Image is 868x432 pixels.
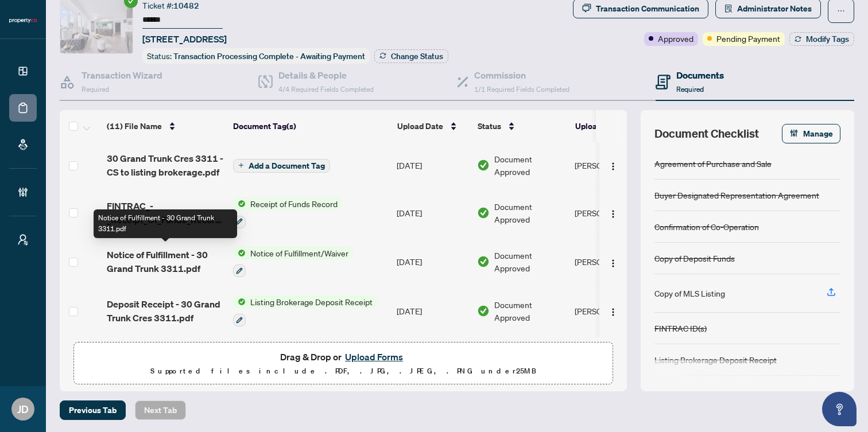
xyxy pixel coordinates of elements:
[142,48,370,64] div: Status:
[654,287,725,299] div: Copy of MLS Listing
[392,142,472,188] td: [DATE]
[716,32,780,45] span: Pending Payment
[477,159,490,172] img: Document Status
[478,120,501,133] span: Status
[342,349,406,364] button: Upload Forms
[233,247,353,278] button: Status IconNotice of Fulfillment/Waiver
[494,298,565,324] span: Document Approved
[278,68,374,82] h4: Details & People
[81,364,606,378] p: Supported files include .PDF, .JPG, .JPEG, .PNG under 25 MB
[107,297,224,325] span: Deposit Receipt - 30 Grand Trunk Cres 3311.pdf
[477,305,490,317] img: Document Status
[135,400,186,420] button: Next Tab
[228,110,393,142] th: Document Tag(s)
[654,189,819,201] div: Buyer Designated Representation Agreement
[233,197,246,210] img: Status Icon
[806,35,849,43] span: Modify Tags
[837,7,845,15] span: ellipsis
[107,151,224,179] span: 30 Grand Trunk Cres 3311 - CS to listing brokerage.pdf
[233,295,377,326] button: Status IconListing Brokerage Deposit Receipt
[654,126,759,142] span: Document Checklist
[822,392,857,426] button: Open asap
[604,252,622,271] button: Logo
[477,255,490,268] img: Document Status
[233,247,246,259] img: Status Icon
[654,157,772,170] div: Agreement of Purchase and Sale
[374,49,448,63] button: Change Status
[392,188,472,238] td: [DATE]
[676,68,724,82] h4: Documents
[474,68,569,82] h4: Commission
[107,199,224,227] span: FINTRAC_-_Receipt_Of_Funds_Record.pdf
[604,302,622,320] button: Logo
[654,353,777,366] div: Listing Brokerage Deposit Receipt
[82,68,162,82] h4: Transaction Wizard
[570,238,656,287] td: [PERSON_NAME]
[246,247,353,259] span: Notice of Fulfillment/Waiver
[391,52,443,60] span: Change Status
[392,286,472,336] td: [DATE]
[280,349,406,364] span: Drag & Drop or
[278,85,374,94] span: 4/4 Required Fields Completed
[173,1,199,11] span: 10482
[17,234,29,246] span: user-switch
[107,120,162,133] span: (11) File Name
[233,159,330,173] button: Add a Document Tag
[654,252,735,264] div: Copy of Deposit Funds
[570,142,656,188] td: [PERSON_NAME]
[249,162,325,170] span: Add a Document Tag
[654,322,707,334] div: FINTRAC ID(s)
[246,197,342,210] span: Receipt of Funds Record
[609,162,618,171] img: Logo
[393,110,473,142] th: Upload Date
[9,17,37,24] img: logo
[724,5,733,13] span: solution
[494,153,565,178] span: Document Approved
[570,336,656,385] td: [PERSON_NAME]
[69,401,117,419] span: Previous Tab
[102,110,228,142] th: (11) File Name
[604,156,622,174] button: Logo
[654,220,759,233] div: Confirmation of Co-Operation
[233,295,246,308] img: Status Icon
[392,336,472,385] td: [DATE]
[142,32,227,46] span: [STREET_ADDRESS]
[474,85,569,94] span: 1/1 Required Fields Completed
[782,124,840,143] button: Manage
[789,32,854,46] button: Modify Tags
[676,85,704,94] span: Required
[233,158,330,173] button: Add a Document Tag
[570,286,656,336] td: [PERSON_NAME]
[60,400,126,420] button: Previous Tab
[233,197,342,228] button: Status IconReceipt of Funds Record
[609,259,618,268] img: Logo
[74,343,613,385] span: Drag & Drop orUpload FormsSupported files include .PDF, .JPG, .JPEG, .PNG under25MB
[494,200,565,225] span: Document Approved
[609,209,618,219] img: Logo
[494,249,565,274] span: Document Approved
[604,204,622,222] button: Logo
[397,120,443,133] span: Upload Date
[477,207,490,219] img: Document Status
[571,110,657,142] th: Uploaded By
[570,188,656,238] td: [PERSON_NAME]
[609,308,618,317] img: Logo
[473,110,571,142] th: Status
[107,248,224,275] span: Notice of Fulfillment - 30 Grand Trunk 3311.pdf
[238,162,244,168] span: plus
[82,85,109,94] span: Required
[246,295,377,308] span: Listing Brokerage Deposit Receipt
[173,51,365,61] span: Transaction Processing Complete - Awaiting Payment
[658,32,693,45] span: Approved
[803,124,833,143] span: Manage
[392,238,472,287] td: [DATE]
[17,401,29,417] span: JD
[94,209,237,238] div: Notice of Fulfillment - 30 Grand Trunk 3311.pdf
